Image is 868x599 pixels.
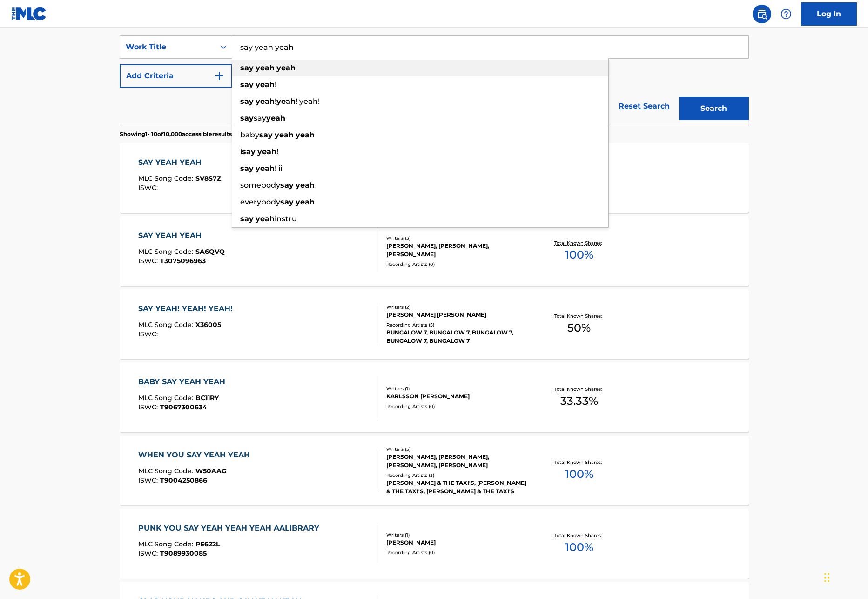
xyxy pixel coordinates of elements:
strong: say [240,97,254,106]
strong: yeah [275,130,294,139]
span: ! [275,80,276,89]
span: 50 % [567,320,591,336]
div: SAY YEAH YEAH [138,230,225,241]
a: Reset Search [614,96,674,116]
strong: say [240,63,254,72]
span: SV8S7Z [195,174,221,183]
strong: say [240,214,254,223]
a: SAY YEAH! YEAH! YEAH!MLC Song Code:X36005ISWC:Writers (2)[PERSON_NAME] [PERSON_NAME]Recording Art... [120,289,749,359]
div: SAY YEAH! YEAH! YEAH! [138,303,237,314]
strong: say [280,197,294,206]
span: BC11RY [195,394,219,402]
strong: yeah [256,97,275,106]
span: instru [275,214,297,223]
strong: yeah [256,63,275,72]
strong: say [242,147,256,156]
div: Writers ( 3 ) [386,235,527,242]
span: ISWC : [138,184,160,192]
a: Public Search [753,5,771,23]
span: ISWC : [138,403,160,411]
strong: yeah [276,97,296,106]
span: say [254,114,266,123]
strong: say [240,164,254,173]
span: MLC Song Code : [138,320,195,329]
div: [PERSON_NAME], [PERSON_NAME], [PERSON_NAME], [PERSON_NAME] [386,453,527,470]
p: Total Known Shares: [554,386,604,393]
strong: yeah [296,197,315,206]
span: baby [240,130,259,139]
span: 100 % [565,539,593,556]
strong: yeah [276,63,296,72]
span: MLC Song Code : [138,394,195,402]
strong: say [280,181,294,190]
div: BABY SAY YEAH YEAH [138,376,230,388]
img: help [781,8,792,20]
div: SAY YEAH YEAH [138,157,221,168]
span: SA6QVQ [195,247,225,256]
a: WHEN YOU SAY YEAH YEAHMLC Song Code:W50AAGISWC:T9004250866Writers (5)[PERSON_NAME], [PERSON_NAME]... [120,436,749,505]
strong: say [240,114,254,123]
div: Writers ( 5 ) [386,446,527,453]
button: Search [679,97,749,120]
strong: yeah [256,80,275,89]
div: [PERSON_NAME] [PERSON_NAME] [386,311,527,319]
span: T9004250866 [160,476,207,484]
span: X36005 [195,320,221,329]
a: PUNK YOU SAY YEAH YEAH YEAH AALIBRARYMLC Song Code:PE622LISWC:T9089930085Writers (1)[PERSON_NAME]... [120,509,749,579]
span: MLC Song Code : [138,467,195,475]
span: MLC Song Code : [138,247,195,256]
div: Recording Artists ( 0 ) [386,261,527,268]
iframe: Chat Widget [821,554,868,599]
div: KARLSSON [PERSON_NAME] [386,392,527,401]
span: 100 % [565,246,593,263]
span: 100 % [565,466,593,483]
span: T9089930085 [160,549,207,558]
div: Writers ( 1 ) [386,531,527,538]
span: T3075096963 [160,257,206,265]
img: 9d2ae6d4665cec9f34b9.svg [214,70,225,82]
strong: yeah [266,114,285,123]
span: ! yeah! [296,97,320,106]
a: SAY YEAH YEAHMLC Song Code:SV8S7ZISWC:Writers (1)[PERSON_NAME]Recording Artists (15)[PERSON_NAME]... [120,143,749,213]
form: Search Form [120,35,749,125]
span: MLC Song Code : [138,540,195,548]
span: MLC Song Code : [138,174,195,183]
strong: yeah [256,214,275,223]
div: Recording Artists ( 5 ) [386,321,527,328]
div: [PERSON_NAME] [386,538,527,547]
strong: yeah [296,181,315,190]
a: Log In [801,2,857,26]
div: Work Title [126,41,209,53]
img: MLC Logo [11,7,47,20]
div: Recording Artists ( 0 ) [386,403,527,410]
div: Recording Artists ( 0 ) [386,549,527,556]
div: WHEN YOU SAY YEAH YEAH [138,449,255,461]
img: search [756,8,767,20]
span: ! ii [275,164,282,173]
div: Drag [824,564,830,592]
span: ISWC : [138,476,160,484]
div: Help [777,5,795,23]
strong: say [259,130,273,139]
div: [PERSON_NAME] & THE TAXI'S, [PERSON_NAME] & THE TAXI'S, [PERSON_NAME] & THE TAXI'S [386,479,527,496]
a: BABY SAY YEAH YEAHMLC Song Code:BC11RYISWC:T9067300634Writers (1)KARLSSON [PERSON_NAME]Recording ... [120,362,749,432]
span: ISWC : [138,330,160,338]
span: somebody [240,181,280,190]
div: [PERSON_NAME], [PERSON_NAME], [PERSON_NAME] [386,242,527,259]
span: PE622L [195,540,220,548]
div: PUNK YOU SAY YEAH YEAH YEAH AALIBRARY [138,523,324,534]
span: ! [276,147,278,156]
strong: yeah [296,130,315,139]
div: Writers ( 1 ) [386,385,527,392]
span: T9067300634 [160,403,207,411]
span: ISWC : [138,549,160,558]
a: SAY YEAH YEAHMLC Song Code:SA6QVQISWC:T3075096963Writers (3)[PERSON_NAME], [PERSON_NAME], [PERSON... [120,216,749,286]
span: 33.33 % [560,393,598,409]
div: BUNGALOW 7, BUNGALOW 7, BUNGALOW 7, BUNGALOW 7, BUNGALOW 7 [386,328,527,345]
span: i [240,147,242,156]
p: Total Known Shares: [554,532,604,539]
p: Total Known Shares: [554,239,604,246]
p: Showing 1 - 10 of 10,000 accessible results (Total 82,366 ) [120,130,270,138]
p: Total Known Shares: [554,313,604,320]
